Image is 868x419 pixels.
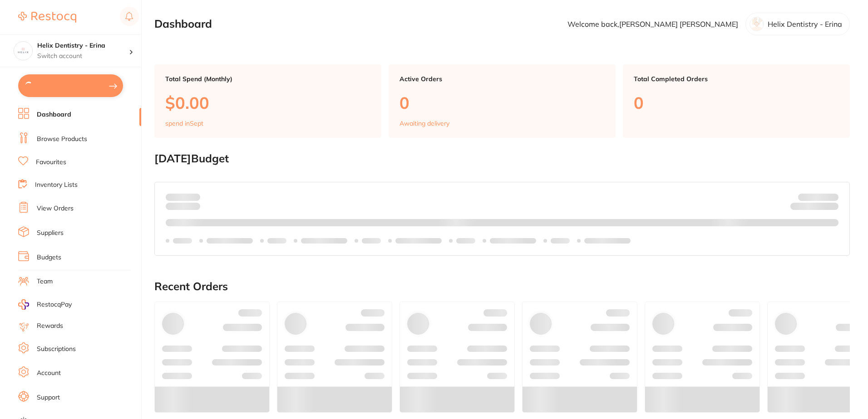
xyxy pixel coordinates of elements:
[37,393,60,402] a: Support
[165,75,370,83] p: Total Spend (Monthly)
[37,204,74,213] a: View Orders
[166,201,200,212] p: month
[551,237,570,244] p: Labels
[184,193,200,201] strong: $0.00
[267,237,286,244] p: Labels
[584,237,631,244] p: Labels extended
[301,237,347,244] p: Labels extended
[399,93,605,112] p: 0
[790,201,838,212] p: Remaining:
[821,193,838,201] strong: $NaN
[37,322,63,331] a: Rewards
[37,345,76,354] a: Subscriptions
[37,369,61,378] a: Account
[634,75,839,83] p: Total Completed Orders
[173,237,192,244] p: Labels
[35,180,78,190] a: Inventory Lists
[154,64,381,138] a: Total Spend (Monthly)$0.00spend inSept
[154,152,850,165] h2: [DATE] Budget
[14,42,32,60] img: Helix Dentistry - Erina
[37,253,61,262] a: Budgets
[37,110,71,119] a: Dashboard
[154,280,850,293] h2: Recent Orders
[207,237,253,244] p: Labels extended
[567,20,738,28] p: Welcome back, [PERSON_NAME] [PERSON_NAME]
[36,158,66,167] a: Favourites
[18,299,29,310] img: RestocqPay
[37,41,129,50] h4: Helix Dentistry - Erina
[395,237,442,244] p: Labels extended
[490,237,536,244] p: Labels extended
[768,20,842,28] p: Helix Dentistry - Erina
[634,93,839,112] p: 0
[18,12,76,23] img: Restocq Logo
[18,7,76,28] a: Restocq Logo
[154,18,212,30] h2: Dashboard
[18,299,72,310] a: RestocqPay
[37,300,72,309] span: RestocqPay
[389,64,616,138] a: Active Orders0Awaiting delivery
[399,75,605,83] p: Active Orders
[399,120,449,127] p: Awaiting delivery
[362,237,381,244] p: Labels
[37,135,87,144] a: Browse Products
[37,277,53,286] a: Team
[798,193,838,200] p: Budget:
[823,204,838,212] strong: $0.00
[165,93,370,112] p: $0.00
[37,52,129,61] p: Switch account
[166,193,200,200] p: Spent:
[165,120,203,127] p: spend in Sept
[456,237,475,244] p: Labels
[37,229,64,238] a: Suppliers
[623,64,850,138] a: Total Completed Orders0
